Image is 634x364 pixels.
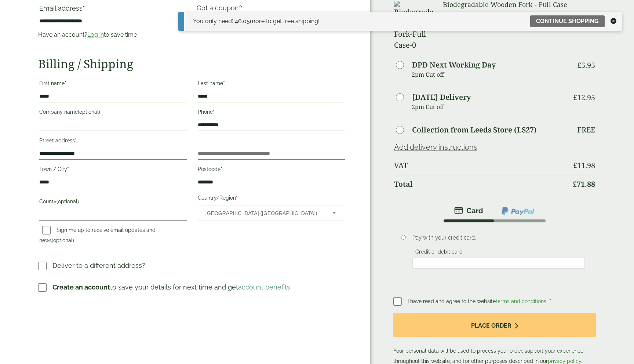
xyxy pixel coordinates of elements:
[198,193,345,205] label: Country/Region
[394,157,568,174] th: VAT
[393,313,596,337] button: Place order
[577,125,595,134] p: Free
[39,78,187,91] label: First name
[198,205,345,221] span: Country/Region
[75,138,77,143] abbr: required
[39,196,187,209] label: County
[394,1,434,51] img: Biodegradable Wooden Fork-Full Case-0
[573,179,595,189] bdi: 71.88
[67,166,69,172] abbr: required
[83,4,85,12] abbr: required
[573,92,595,102] bdi: 12.95
[443,1,568,9] h3: Biodegradable Wooden Fork - Full Case
[205,205,323,221] span: United Kingdom (UK)
[549,298,551,304] abbr: required
[39,5,187,15] label: Email address
[52,237,74,243] span: (optional)
[57,199,79,204] span: (optional)
[394,175,568,193] th: Total
[42,226,51,234] input: Sign me up to receive email updates and news(optional)
[412,101,568,112] p: 2pm Cut off
[394,143,477,152] a: Add delivery instructions
[236,195,238,201] abbr: required
[213,109,215,115] abbr: required
[65,80,66,86] abbr: required
[577,60,595,70] bdi: 5.95
[232,18,250,25] span: 46.05
[38,30,188,39] p: Have an account? to save time
[412,234,585,242] p: Pay with your credit card.
[52,261,145,270] p: Deliver to a different address?
[52,282,290,292] p: to save your details for next time and get
[197,4,245,15] label: Got a coupon?
[193,17,320,26] div: You only need more to get free shipping!
[501,206,535,216] img: ppcp-gateway.png
[198,164,345,176] label: Postcode
[412,249,466,257] label: Credit or debit card
[221,166,222,172] abbr: required
[577,60,581,70] span: £
[454,206,483,215] img: stripe.png
[412,69,568,80] p: 2pm Cut off
[39,107,187,119] label: Company name
[223,80,225,86] abbr: required
[38,57,346,71] h2: Billing / Shipping
[39,227,156,245] label: Sign me up to receive email updates and news
[238,283,290,291] a: account benefits
[548,358,581,364] a: privacy policy
[573,179,577,189] span: £
[573,92,577,102] span: £
[52,283,110,291] strong: Create an account
[232,18,235,25] span: £
[573,160,577,170] span: £
[530,15,605,27] a: Continue shopping
[408,298,548,304] span: I have read and agree to the website
[87,31,104,38] a: Log in
[198,78,345,91] label: Last name
[198,107,345,119] label: Phone
[78,109,100,115] span: (optional)
[412,126,537,134] label: Collection from Leeds Store (LS27)
[39,164,187,176] label: Town / City
[415,260,583,266] iframe: Secure card payment input frame
[573,160,595,170] bdi: 11.98
[39,135,187,148] label: Street address
[496,298,546,304] a: terms and conditions
[412,94,471,101] label: [DATE] Delivery
[412,61,496,69] label: DPD Next Working Day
